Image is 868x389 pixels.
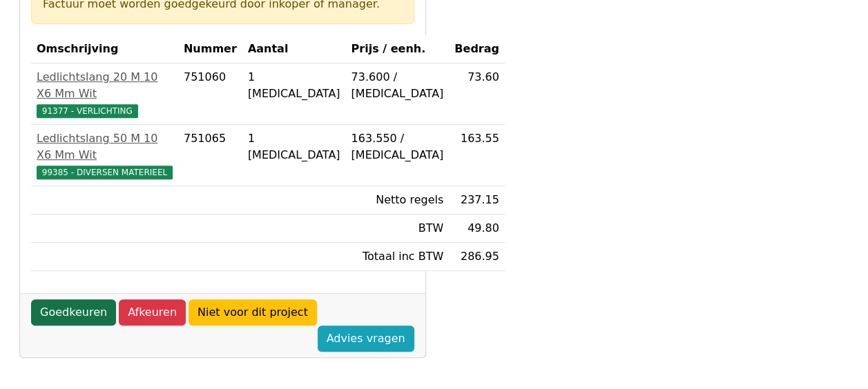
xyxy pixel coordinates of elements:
a: Afkeuren [119,299,186,326]
div: Ledlichtslang 20 M 10 X6 Mm Wit [37,69,173,102]
th: Aantal [242,35,346,63]
a: Ledlichtslang 50 M 10 X6 Mm Wit99385 - DIVERSEN MATERIEEL [37,130,173,180]
td: Netto regels [345,186,449,215]
td: 237.15 [449,186,505,215]
div: 1 [MEDICAL_DATA] [248,130,340,163]
th: Omschrijving [31,35,178,63]
th: Bedrag [449,35,505,63]
div: Ledlichtslang 50 M 10 X6 Mm Wit [37,130,173,163]
span: 91377 - VERLICHTING [37,104,138,118]
td: 751065 [178,125,242,186]
a: Goedkeuren [31,299,116,326]
a: Advies vragen [318,326,414,352]
td: Totaal inc BTW [345,243,449,271]
div: 163.550 / [MEDICAL_DATA] [351,130,443,163]
td: 163.55 [449,125,505,186]
td: 49.80 [449,215,505,243]
span: 99385 - DIVERSEN MATERIEEL [37,166,173,179]
a: Ledlichtslang 20 M 10 X6 Mm Wit91377 - VERLICHTING [37,69,173,119]
td: 73.60 [449,63,505,125]
div: 73.600 / [MEDICAL_DATA] [351,69,443,102]
td: 751060 [178,63,242,125]
td: 286.95 [449,243,505,271]
th: Prijs / eenh. [345,35,449,63]
td: BTW [345,215,449,243]
th: Nummer [178,35,242,63]
div: 1 [MEDICAL_DATA] [248,69,340,102]
a: Niet voor dit project [189,299,317,326]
